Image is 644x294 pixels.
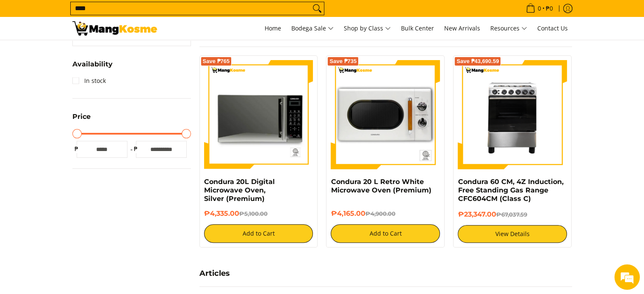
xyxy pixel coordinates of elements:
span: Bulk Center [401,24,434,32]
span: • [523,4,556,13]
img: Search: 7 results found for &quot;oven&quot; | Mang Kosme [72,21,157,36]
span: Save ₱43,690.59 [456,59,499,64]
img: Condura 60 CM, 4Z Induction, Free Standing Gas Range CFC604CM (Class C) [458,60,567,169]
span: Shop by Class [344,23,391,34]
h6: ₱4,165.00 [331,209,440,218]
span: Price [72,113,91,120]
a: Bodega Sale [287,17,338,40]
span: We're online! [49,91,117,177]
div: Minimize live chat window [139,4,159,25]
div: Chat with us now [44,47,142,58]
button: Add to Cart [204,224,313,243]
a: Condura 60 CM, 4Z Induction, Free Standing Gas Range CFC604CM (Class C) [458,178,563,203]
span: Home [265,24,281,32]
a: Condura 20 L Retro White Microwave Oven (Premium) [331,178,431,194]
a: View Details [458,225,567,243]
del: ₱67,037.59 [496,211,527,218]
span: New Arrivals [444,24,480,32]
a: Home [260,17,285,40]
span: ₱ [72,145,81,153]
span: Availability [72,61,113,68]
a: Condura 20L Digital Microwave Oven, Silver (Premium) [204,178,275,203]
img: condura-vintage-style-20-liter-micowave-oven-with-icc-sticker-class-a-full-front-view-mang-kosme [331,60,440,169]
h6: ₱23,347.00 [458,210,567,219]
summary: Open [72,61,113,74]
span: Resources [490,23,527,34]
a: New Arrivals [440,17,484,40]
textarea: Type your message and hit 'Enter' [4,201,161,230]
h6: ₱4,335.00 [204,209,313,218]
span: Bodega Sale [291,23,334,34]
h4: Articles [199,269,572,278]
summary: Open [72,113,91,126]
a: Contact Us [533,17,572,40]
button: Search [310,2,324,15]
span: 0 [536,5,542,11]
a: Shop by Class [340,17,395,40]
span: ₱0 [544,5,554,11]
img: 20-liter-digital-microwave-oven-silver-full-front-view-mang-kosme [204,60,313,169]
a: Resources [486,17,531,40]
span: Save ₱765 [203,59,230,64]
span: ₱ [132,145,140,153]
span: Save ₱735 [329,59,357,64]
a: Bulk Center [397,17,438,40]
a: In stock [72,74,106,88]
del: ₱5,100.00 [239,210,268,217]
button: Add to Cart [331,224,440,243]
nav: Main Menu [166,17,572,40]
del: ₱4,900.00 [365,210,395,217]
span: Contact Us [537,24,568,32]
